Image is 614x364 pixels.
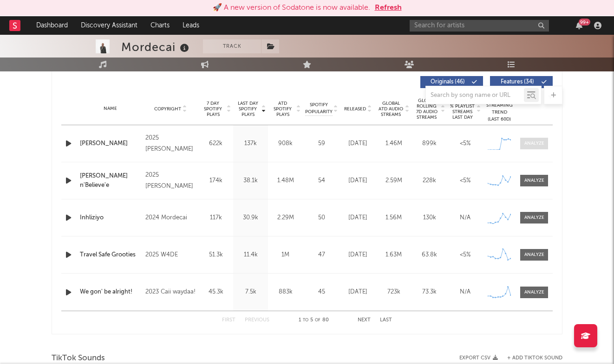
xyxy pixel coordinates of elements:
[145,212,196,224] div: 2024 Mordecai
[176,16,206,35] a: Leads
[235,250,266,260] div: 11.4k
[459,355,498,361] button: Export CSV
[342,176,373,185] div: [DATE]
[270,250,300,260] div: 1M
[201,213,231,223] div: 117k
[80,139,141,148] a: [PERSON_NAME]
[80,172,141,190] a: [PERSON_NAME] n'Believe'e
[74,16,144,35] a: Discovery Assistant
[201,250,231,260] div: 51.3k
[270,139,300,148] div: 908k
[342,213,373,223] div: [DATE]
[305,176,338,185] div: 54
[235,139,266,148] div: 137k
[145,249,196,261] div: 2025 W4DE
[305,250,338,260] div: 47
[80,105,141,112] div: Name
[342,287,373,297] div: [DATE]
[270,101,295,117] span: ATD Spotify Plays
[305,287,338,297] div: 45
[378,213,409,223] div: 1.56M
[270,176,300,185] div: 1.48M
[342,139,373,148] div: [DATE]
[235,176,266,185] div: 38.1k
[414,213,445,223] div: 130k
[450,250,481,260] div: <5%
[203,39,261,53] button: Track
[145,170,196,192] div: 2025 [PERSON_NAME]
[213,2,370,13] div: 🚀 A new version of Sodatone is now available.
[342,250,373,260] div: [DATE]
[414,98,439,120] span: Global Rolling 7D Audio Streams
[450,287,481,297] div: N/A
[490,76,553,88] button: Features(34)
[145,133,196,155] div: 2025 [PERSON_NAME]
[145,287,196,298] div: 2023 Caii waydaa!
[222,318,235,323] button: First
[358,318,371,323] button: Next
[30,16,74,35] a: Dashboard
[245,318,269,323] button: Previous
[378,250,409,260] div: 1.63M
[496,79,539,85] span: Features ( 34 )
[303,318,308,322] span: to
[414,250,445,260] div: 63.8k
[201,176,231,185] div: 174k
[270,213,300,223] div: 2.29M
[201,101,225,117] span: 7 Day Spotify Plays
[344,106,366,112] span: Released
[305,213,338,223] div: 50
[305,102,333,115] span: Spotify Popularity
[375,2,402,13] button: Refresh
[144,16,176,35] a: Charts
[450,213,481,223] div: N/A
[450,176,481,185] div: <5%
[378,176,409,185] div: 2.59M
[485,95,513,123] div: Global Streaming Trend (Last 60D)
[426,92,524,99] input: Search by song name or URL
[450,139,481,148] div: <5%
[380,318,392,323] button: Last
[52,353,105,364] span: TikTok Sounds
[450,98,475,120] span: Estimated % Playlist Streams Last Day
[80,213,141,223] a: Inhliziyo
[414,176,445,185] div: 228k
[154,106,181,112] span: Copyright
[270,287,300,297] div: 883k
[235,101,260,117] span: Last Day Spotify Plays
[410,20,549,32] input: Search for artists
[576,22,582,29] button: 99+
[378,139,409,148] div: 1.46M
[498,356,562,361] button: + Add TikTok Sound
[235,213,266,223] div: 30.9k
[80,250,141,260] a: Travel Safe Grooties
[378,287,409,297] div: 723k
[80,287,141,297] a: We gon' be alright!
[201,287,231,297] div: 45.3k
[201,139,231,148] div: 622k
[305,139,338,148] div: 59
[315,318,320,322] span: of
[378,101,404,117] span: Global ATD Audio Streams
[579,19,590,26] div: 99 +
[420,76,483,88] button: Originals(46)
[507,356,562,361] button: + Add TikTok Sound
[235,287,266,297] div: 7.5k
[414,287,445,297] div: 73.3k
[426,79,469,85] span: Originals ( 46 )
[288,315,339,326] div: 1 5 80
[414,139,445,148] div: 899k
[121,39,191,55] div: Mordecai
